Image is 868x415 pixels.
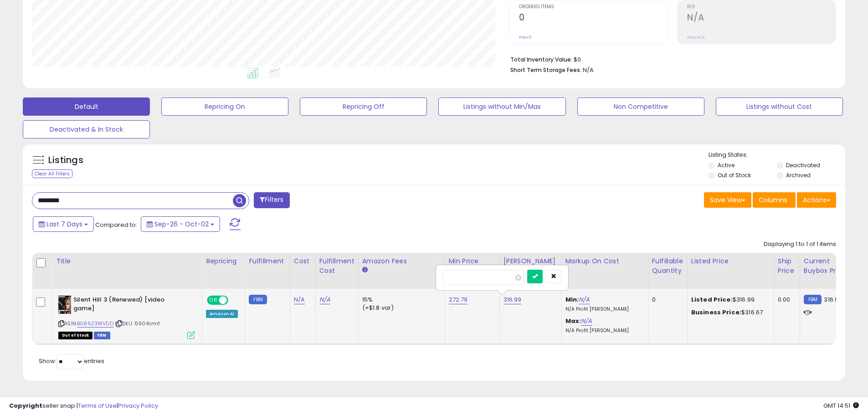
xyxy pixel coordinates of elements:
a: B086Z3WVDD [77,320,113,328]
a: 272.79 [449,295,468,304]
span: Last 7 Days [46,220,82,229]
div: Amazon Fees [362,256,441,266]
span: Ordered Items [519,5,668,10]
li: $0 [510,53,829,64]
span: Columns [759,195,787,205]
div: Min Price [449,256,496,266]
button: Repricing Off [300,97,427,116]
label: Out of Stock [718,171,751,179]
button: Non Competitive [577,97,704,116]
a: N/A [581,317,592,326]
span: FBM [94,332,110,339]
h2: N/A [687,12,836,25]
span: | SKU: 6904crmf [115,320,160,327]
div: [PERSON_NAME] [503,256,558,266]
button: Actions [797,192,836,208]
button: Sep-26 - Oct-02 [141,216,220,232]
h2: 0 [519,12,668,25]
b: Business Price: [691,308,741,317]
div: Fulfillment Cost [319,256,354,276]
div: Cost [294,256,312,266]
div: Markup on Cost [565,256,644,266]
b: Total Inventory Value: [510,56,572,63]
a: N/A [579,295,590,304]
div: Clear All Filters [32,169,72,178]
small: FBM [249,295,267,304]
div: Current Buybox Price [804,256,851,276]
button: Save View [704,192,751,208]
b: Min: [565,295,579,304]
button: Columns [753,192,796,208]
h5: Listings [48,154,83,167]
div: (+$1.8 var) [362,304,438,312]
a: Terms of Use [78,401,117,410]
a: 316.99 [503,295,522,304]
div: Displaying 1 to 1 of 1 items [764,240,836,249]
div: 15% [362,296,438,304]
span: Sep-26 - Oct-02 [154,220,209,229]
b: Max: [565,317,581,325]
a: N/A [319,295,330,304]
button: Last 7 Days [33,216,94,232]
span: 316.99 [824,295,842,304]
div: $316.67 [691,308,767,317]
a: N/A [294,295,305,304]
a: Privacy Policy [118,401,158,410]
b: Short Term Storage Fees: [510,66,581,74]
div: Listed Price [691,256,770,266]
span: OFF [227,297,241,304]
span: 2025-10-10 14:51 GMT [823,401,859,410]
div: Repricing [206,256,241,266]
button: Repricing On [161,97,288,116]
button: Deactivated & In Stock [23,120,150,138]
div: 0 [652,296,680,304]
label: Deactivated [786,161,820,169]
strong: Copyright [9,401,42,410]
div: ASIN: [58,296,195,338]
button: Listings without Min/Max [438,97,565,116]
span: ON [208,297,219,304]
label: Active [718,161,734,169]
b: Silent Hill 3 (Renewed) [video game] [73,296,184,315]
small: Prev: N/A [687,35,705,40]
button: Listings without Cost [716,97,843,116]
div: $316.99 [691,296,767,304]
div: Amazon AI [206,310,238,318]
button: Default [23,97,150,116]
small: Prev: 0 [519,35,532,40]
p: Listing States: [709,151,845,159]
div: Title [56,256,198,266]
span: N/A [583,66,594,74]
div: seller snap | | [9,402,158,410]
div: Fulfillment [249,256,286,266]
div: 0.00 [778,296,793,304]
span: All listings that are currently out of stock and unavailable for purchase on Amazon [58,332,92,339]
span: Show: entries [39,357,104,365]
span: ROI [687,5,836,10]
small: FBM [804,295,822,304]
div: Fulfillable Quantity [652,256,683,276]
img: 51SkIZGnvPL._SL40_.jpg [58,296,71,314]
p: N/A Profit [PERSON_NAME] [565,328,641,334]
th: The percentage added to the cost of goods (COGS) that forms the calculator for Min & Max prices. [561,253,648,289]
button: Filters [254,192,289,208]
b: Listed Price: [691,295,733,304]
span: Compared to: [95,220,137,229]
label: Archived [786,171,811,179]
small: Amazon Fees. [362,266,368,274]
div: Ship Price [778,256,796,276]
p: N/A Profit [PERSON_NAME] [565,306,641,313]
